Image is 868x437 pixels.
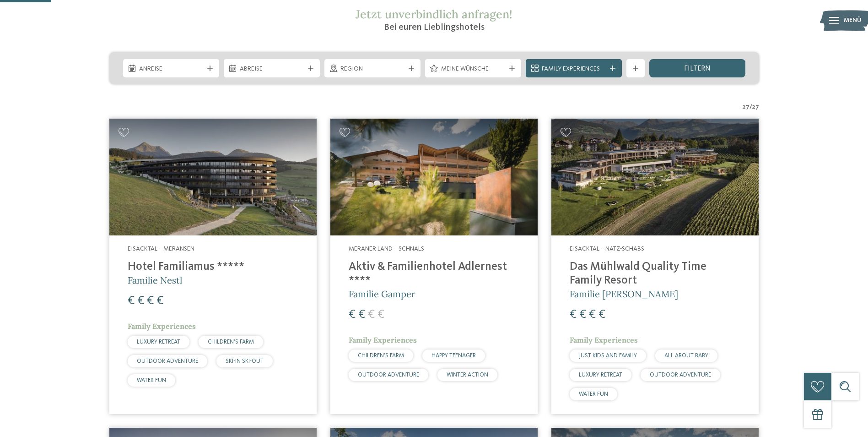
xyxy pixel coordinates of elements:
[330,119,538,414] a: Familienhotels gesucht? Hier findet ihr die besten! Meraner Land – Schnals Aktiv & Familienhotel ...
[349,260,519,288] h4: Aktiv & Familienhotel Adlernest ****
[650,372,711,378] span: OUTDOOR ADVENTURE
[358,353,404,359] span: CHILDREN’S FARM
[349,309,356,321] span: €
[368,309,375,321] span: €
[579,353,637,359] span: JUST KIDS AND FAMILY
[356,7,512,22] span: Jetzt unverbindlich anfragen!
[431,353,476,359] span: HAPPY TEENAGER
[749,103,752,112] span: /
[684,65,711,72] span: filtern
[579,372,622,378] span: LUXURY RETREAT
[109,119,317,235] img: Familienhotels gesucht? Hier findet ihr die besten!
[156,295,163,307] span: €
[349,246,424,252] span: Meraner Land – Schnals
[358,372,419,378] span: OUTDOOR ADVENTURE
[109,119,317,414] a: Familienhotels gesucht? Hier findet ihr die besten! Eisacktal – Meransen Hotel Familiamus ***** F...
[128,274,182,286] span: Familie Nestl
[542,65,606,74] span: Family Experiences
[752,103,759,112] span: 27
[137,358,198,364] span: OUTDOOR ADVENTURE
[570,309,577,321] span: €
[384,23,485,32] span: Bei euren Lieblingshotels
[743,103,749,112] span: 27
[349,335,417,344] span: Family Experiences
[598,309,605,321] span: €
[570,288,678,300] span: Familie [PERSON_NAME]
[570,335,638,344] span: Family Experiences
[137,339,180,345] span: LUXURY RETREAT
[570,246,644,252] span: Eisacktal – Natz-Schabs
[664,353,708,359] span: ALL ABOUT BABY
[441,65,505,74] span: Meine Wünsche
[579,391,608,397] span: WATER FUN
[447,372,488,378] span: WINTER ACTION
[349,288,415,300] span: Familie Gamper
[128,322,196,331] span: Family Experiences
[128,295,135,307] span: €
[139,65,203,74] span: Anreise
[570,260,740,288] h4: Das Mühlwald Quality Time Family Resort
[240,65,304,74] span: Abreise
[226,358,264,364] span: SKI-IN SKI-OUT
[358,309,365,321] span: €
[589,309,596,321] span: €
[128,246,194,252] span: Eisacktal – Meransen
[377,309,384,321] span: €
[330,119,538,235] img: Aktiv & Familienhotel Adlernest ****
[147,295,154,307] span: €
[551,119,759,235] img: Familienhotels gesucht? Hier findet ihr die besten!
[340,65,404,74] span: Region
[208,339,254,345] span: CHILDREN’S FARM
[137,295,144,307] span: €
[551,119,759,414] a: Familienhotels gesucht? Hier findet ihr die besten! Eisacktal – Natz-Schabs Das Mühlwald Quality ...
[137,377,166,383] span: WATER FUN
[579,309,586,321] span: €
